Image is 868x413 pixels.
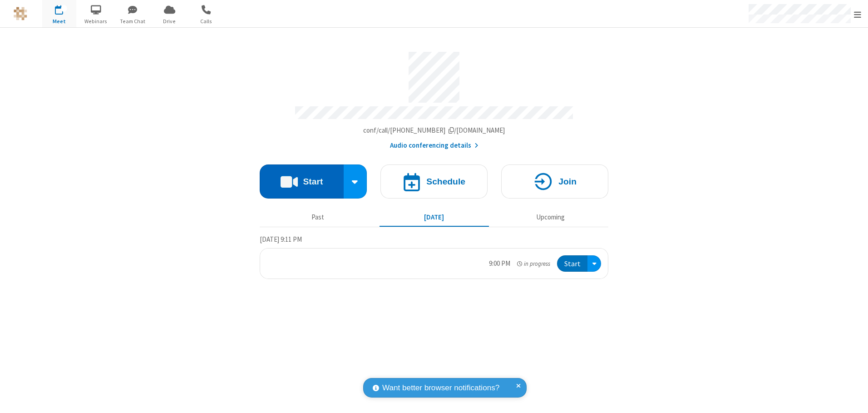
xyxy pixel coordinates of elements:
[79,17,113,25] span: Webinars
[426,177,465,186] h4: Schedule
[153,17,187,25] span: Drive
[260,45,608,151] section: Account details
[380,164,488,199] button: Schedule
[116,17,150,25] span: Team Chat
[61,5,67,12] div: 1
[260,235,302,244] span: [DATE] 9:11 PM
[380,209,489,226] button: [DATE]
[489,259,510,269] div: 9:00 PM
[42,17,76,25] span: Meet
[363,126,505,134] span: Copy my meeting room link
[260,164,344,199] button: Start
[363,125,505,136] button: Copy my meeting room linkCopy my meeting room link
[517,259,550,268] em: in progress
[344,164,367,199] div: Start conference options
[14,7,27,20] img: QA Selenium DO NOT DELETE OR CHANGE
[558,177,577,186] h4: Join
[263,209,373,226] button: Past
[390,140,478,151] button: Audio conferencing details
[382,382,499,394] span: Want better browser notifications?
[501,164,608,199] button: Join
[587,255,601,272] div: Open menu
[496,209,605,226] button: Upcoming
[260,234,608,279] section: Today's Meetings
[189,17,223,25] span: Calls
[557,255,587,272] button: Start
[303,177,323,186] h4: Start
